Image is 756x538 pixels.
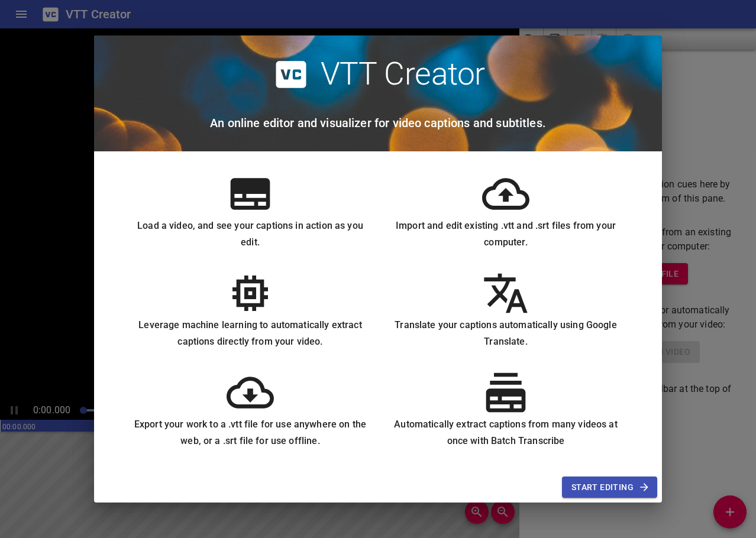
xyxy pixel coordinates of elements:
h6: Automatically extract captions from many videos at once with Batch Transcribe [387,416,624,449]
h6: Translate your captions automatically using Google Translate. [387,317,624,350]
h6: Load a video, and see your captions in action as you edit. [132,218,369,251]
h6: Export your work to a .vtt file for use anywhere on the web, or a .srt file for use offline. [132,416,369,449]
h6: An online editor and visualizer for video captions and subtitles. [210,114,546,132]
span: Start Editing [571,480,648,495]
button: Start Editing [562,477,657,498]
h2: VTT Creator [321,56,485,93]
h6: Leverage machine learning to automatically extract captions directly from your video. [132,317,369,350]
h6: Import and edit existing .vtt and .srt files from your computer. [387,218,624,251]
